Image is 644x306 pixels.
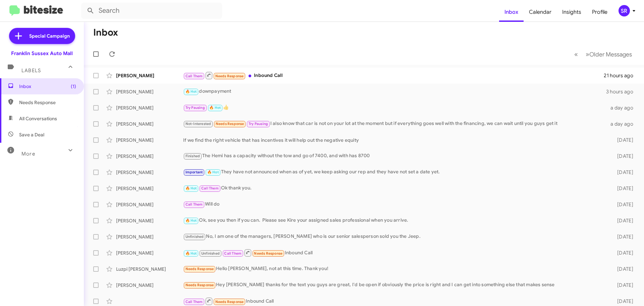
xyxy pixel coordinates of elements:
div: [PERSON_NAME] [116,217,183,224]
div: Luzpi [PERSON_NAME] [116,266,183,272]
div: Franklin Sussex Auto Mall [11,50,73,57]
div: [DATE] [606,169,639,176]
div: [PERSON_NAME] [116,153,183,160]
div: [DATE] [606,217,639,224]
div: 👍 [183,104,606,112]
div: [DATE] [606,282,639,289]
h1: Inbox [93,27,118,38]
div: [DATE] [606,233,639,240]
span: Unfinished [201,251,220,256]
div: 21 hours ago [604,72,639,79]
div: [DATE] [606,185,639,192]
span: Important [185,170,203,174]
div: [PERSON_NAME] [116,104,183,111]
div: [PERSON_NAME] [116,88,183,95]
div: If we find the right vehicle that has incentives it will help out the negative equity [183,137,606,143]
span: 🔥 Hot [185,186,197,190]
div: SR [619,5,630,16]
div: Inbound Call [183,249,606,257]
span: Needs Response [185,283,214,287]
button: Previous [570,47,582,61]
span: Unfinished [185,234,204,239]
div: [PERSON_NAME] [116,233,183,240]
div: a day ago [606,121,639,127]
span: Inbox [19,83,76,90]
span: Not-Interested [185,122,211,126]
div: a day ago [606,104,639,111]
div: [DATE] [606,201,639,208]
div: [PERSON_NAME] [116,169,183,176]
div: [DATE] [606,250,639,256]
div: [PERSON_NAME] [116,72,183,79]
div: [DATE] [606,298,639,305]
span: Call Them [185,300,203,304]
div: Inbound Call [183,297,606,305]
div: Ok thank you. [183,184,606,192]
div: Hey [PERSON_NAME] thanks for the text you guys are great, I'd be open if obviously the price is r... [183,281,606,289]
a: Insights [557,2,587,22]
div: [DATE] [606,153,639,160]
span: Needs Response [254,251,282,256]
span: Needs Response [19,99,76,106]
span: Older Messages [589,51,632,58]
span: Finished [185,154,200,158]
div: Will do [183,201,606,208]
div: [PERSON_NAME] [116,201,183,208]
span: Call Them [185,74,203,78]
span: More [21,151,35,157]
span: Needs Response [215,74,244,78]
div: [PERSON_NAME] [116,121,183,127]
span: Needs Response [185,267,214,271]
div: [PERSON_NAME] [116,185,183,192]
span: Try Pausing [249,122,268,126]
span: 🔥 Hot [185,89,197,94]
span: 🔥 Hot [185,251,197,256]
a: Profile [587,2,613,22]
div: [PERSON_NAME] [116,137,183,143]
span: 🔥 Hot [209,105,221,110]
div: [DATE] [606,266,639,272]
div: [DATE] [606,137,639,143]
div: [PERSON_NAME] [116,250,183,256]
span: Call Them [201,186,219,190]
span: (1) [71,83,76,90]
span: All Conversations [19,115,57,122]
span: 🔥 Hot [185,218,197,223]
span: 🔥 Hot [207,170,219,174]
span: Save a Deal [19,131,44,138]
div: No, I am one of the managers, [PERSON_NAME] who is our senior salesperson sold you the Jeep. [183,233,606,241]
a: Inbox [499,2,524,22]
span: « [574,50,578,58]
div: They have not announced when as of yet, we keep asking our rep and they have not set a date yet. [183,168,606,176]
span: Call Them [185,202,203,207]
div: downpayment [183,88,606,95]
div: Inbound Call [183,71,604,80]
span: Special Campaign [29,33,70,39]
span: Labels [21,68,41,74]
div: [PERSON_NAME] [116,282,183,289]
span: » [586,50,589,58]
div: 3 hours ago [606,88,639,95]
a: Special Campaign [9,28,75,44]
a: Calendar [524,2,557,22]
span: Needs Response [216,122,244,126]
span: Call Them [224,251,241,256]
div: I also know that car is not on your lot at the moment but if everything goes well with the financ... [183,120,606,128]
input: Search [81,3,222,19]
button: SR [613,5,637,16]
span: Try Pausing [185,105,205,110]
div: The Hemi has a capacity without the tow and go of 7400, and with has 8700 [183,152,606,160]
div: Ok, see you then if you can. Please see Kire your assigned sales professional when you arrive. [183,217,606,224]
div: Hello [PERSON_NAME], not at this time. Thank you! [183,265,606,273]
span: Needs Response [215,300,244,304]
nav: Page navigation example [571,47,636,61]
button: Next [582,47,636,61]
